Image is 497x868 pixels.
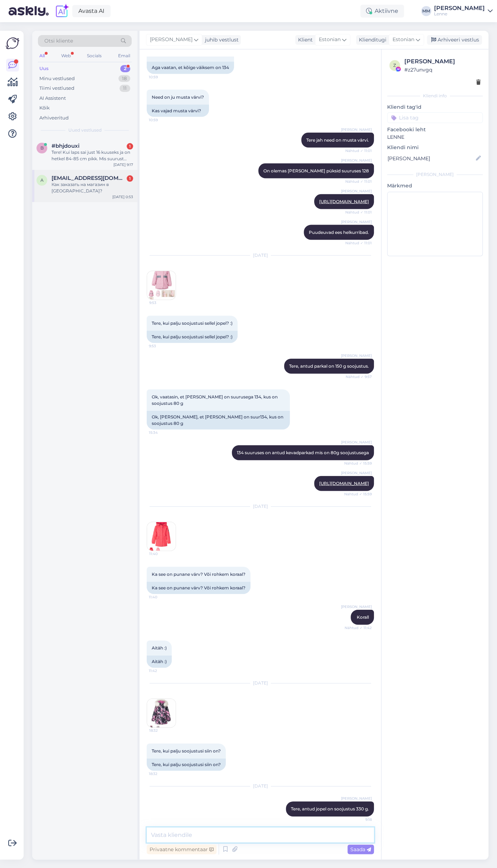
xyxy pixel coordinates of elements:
div: Socials [86,51,103,60]
span: On olemas [PERSON_NAME] püksid suuruses 128 [263,168,369,173]
img: explore-ai [54,4,69,19]
div: Aktiivne [360,5,404,18]
div: [DATE] 9:17 [113,162,133,167]
div: Kas vajad musta värvi? [147,104,209,117]
div: [DATE] 0:53 [112,194,133,200]
div: [PERSON_NAME] [387,171,483,178]
div: AI Assistent [39,95,66,102]
input: Lisa nimi [388,155,474,162]
span: Nähtud ✓ 11:01 [345,148,372,153]
img: Askly Logo [6,36,19,50]
div: Aga vaatan, et kõige väiksem on 134 [147,62,234,74]
span: [PERSON_NAME] [341,219,372,224]
div: Klient [295,36,313,44]
a: Avasta AI [72,5,111,17]
span: Tere, kui palju soojustusi siin on? [152,748,221,753]
div: All [38,51,46,60]
div: Arhiveeritud [39,114,69,122]
span: [PERSON_NAME] [150,36,193,44]
span: [PERSON_NAME] [341,439,372,445]
a: [PERSON_NAME]Lenne [434,5,493,17]
div: Klienditugi [356,36,386,44]
div: Web [60,51,72,60]
span: Nähtud ✓ 11:42 [345,625,372,630]
span: Need on ju musta värvi? [152,94,204,99]
span: Estonian [319,36,341,44]
img: Attachment [147,698,176,727]
span: Aitäh :) [152,645,167,650]
div: Tere, kui palju soojustusi sellel jopel? :) [147,330,238,343]
div: [DATE] [147,783,374,789]
p: Märkmed [387,182,483,190]
span: 11:40 [149,551,176,556]
span: Estonian [393,36,414,44]
div: Kliendi info [387,93,483,99]
p: Facebooki leht [387,126,483,133]
span: Korall [357,614,369,619]
div: juhib vestlust [202,36,239,44]
span: 11:40 [149,594,176,599]
div: 11 [120,85,130,92]
span: [PERSON_NAME] [341,795,372,801]
span: Ka see on punane värv? Või rohkem koraal? [152,571,245,577]
div: Lenne [434,11,485,17]
div: Kõik [39,104,50,112]
span: 15:34 [149,430,176,435]
span: 10:59 [149,117,176,122]
div: Tiimi vestlused [39,85,74,92]
img: Attachment [147,271,176,299]
span: Ok, vaatasin, et [PERSON_NAME] on suurusega 134, kus on soojustus 80 g [152,394,279,406]
span: z [393,63,396,68]
span: [PERSON_NAME] [341,157,372,163]
span: b [40,145,44,151]
span: Tere, kui palju soojustusi sellel jopel? :) [152,320,233,325]
a: [URL][DOMAIN_NAME] [319,198,369,204]
span: Tere, antud jopel on soojustus 330 g. [291,806,369,811]
input: Lisa tag [387,112,483,123]
div: [PERSON_NAME] [404,57,481,66]
span: Tere jah need on musta värvi. [306,137,369,142]
span: [PERSON_NAME] [341,604,372,609]
div: Minu vestlused [39,75,75,82]
span: 9:53 [149,343,176,348]
a: [URL][DOMAIN_NAME] [319,480,369,486]
span: 134 suuruses on antud kevadparkad mis on 80g soojustusega [237,450,369,455]
div: Privaatne kommentaar [147,844,216,854]
span: 11:42 [149,668,176,673]
span: [PERSON_NAME] [341,353,372,358]
span: Tere, antud parkal on 150 g soojustus. [289,363,369,368]
span: 9:53 [149,300,176,305]
div: MM [421,6,431,16]
span: Saada [350,846,371,852]
span: [PERSON_NAME] [341,127,372,132]
span: Nähtud ✓ 11:01 [345,178,372,184]
div: 1 [127,143,133,149]
div: Tere! Kui laps sai just 16 kuuseks ja on hetkel 84-85 cm pikk. Mis suurust talvekombenaiooni soov... [52,149,133,162]
span: Nähtud ✓ 11:01 [345,240,372,245]
div: 18 [118,75,130,82]
img: Attachment [147,522,176,550]
span: Otsi kliente [44,37,73,45]
span: Uued vestlused [68,127,102,133]
div: # z27unvgq [404,66,481,74]
span: a [40,177,44,183]
span: Puudeuvad ees helkurribad. [309,229,369,235]
span: Nähtud ✓ 15:59 [344,491,372,496]
span: Nähtud ✓ 15:59 [344,460,372,466]
span: 18:32 [149,771,176,776]
div: 2 [120,65,130,72]
span: Nähtud ✓ 9:57 [345,374,372,379]
div: Как заказать на магазин в [GEOGRAPHIC_DATA]? [52,181,133,194]
div: Ka see on punane värv? Või rohkem koraal? [147,582,250,594]
div: Aitäh :) [147,655,172,667]
div: Tere, kui palju soojustusi siin on? [147,758,226,770]
div: [PERSON_NAME] [434,5,485,11]
span: alinasyniaieva@gmail.com [52,175,126,181]
div: 1 [127,175,133,182]
span: [PERSON_NAME] [341,470,372,475]
div: Email [117,51,132,60]
div: Arhiveeri vestlus [427,35,482,45]
p: Kliendi nimi [387,144,483,151]
p: LENNE [387,133,483,141]
span: 18:32 [149,727,176,733]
